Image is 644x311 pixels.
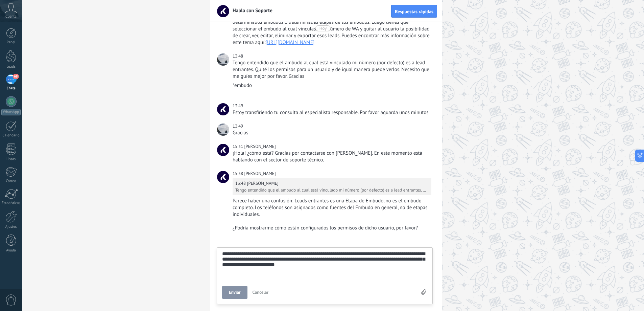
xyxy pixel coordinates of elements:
div: Calendario [1,133,21,138]
div: Estoy transfiriendo tu consulta al especialista responsable. Por favor aguarda unos minutos. [233,109,431,116]
a: [URL][DOMAIN_NAME] [266,39,315,46]
span: Cancelar [253,289,269,295]
div: Listas [1,157,21,161]
div: Ajustes [1,225,21,229]
button: Enviar [222,286,247,299]
div: Gracias [233,130,431,136]
button: Cancelar [250,286,271,299]
div: Estadísticas [1,201,21,205]
span: Respuestas rápidas [395,9,433,14]
span: Bruno H. [217,144,229,156]
button: Respuestas rápidas [391,5,437,18]
span: 68 [13,74,19,79]
span: Bruno H. [217,171,229,183]
div: 15:38 [233,170,244,177]
span: Cuenta [5,15,17,19]
div: ¡Hola! ¿cómo está? Gracias por contactarse con [PERSON_NAME]. En este momento está hablando con e... [233,150,431,163]
div: Parece haber una confusión: Leads entrantes es una Etapa de Embudo, no es el embudo completo. Los... [233,198,431,218]
div: Tengo entendido que el ambudo al cual està vinculado mi nùmero (por defecto) es a lead entrantes.... [233,60,431,80]
span: VANESSA CARDOZO [217,124,229,136]
div: Ayuda [1,248,21,253]
span: Bruno H. [244,171,276,176]
span: Enviar [229,290,241,295]
div: 15:31 [233,143,244,150]
div: Chats [1,86,21,91]
div: 13:48 [233,53,244,60]
div: ¿Podría mostrarme cómo están configurados los permisos de dicho usuario, por favor? [233,225,431,231]
div: Correo [1,179,21,183]
div: Hoy [319,25,327,31]
div: *embudo [233,82,431,89]
span: VANESSA CARDOZO [217,53,229,66]
span: Bruno H. [244,143,276,149]
span: Habla con Soporte [217,103,229,115]
span: Habla con Soporte [229,7,272,14]
div: 13:49 [233,123,244,130]
div: Leads [1,65,21,69]
div: WhatsApp [1,109,21,115]
div: 13:49 [233,103,244,109]
div: Panel [1,40,21,45]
